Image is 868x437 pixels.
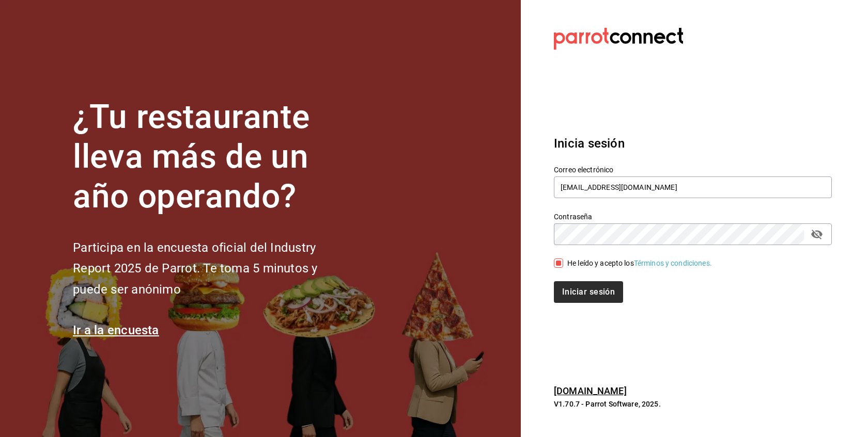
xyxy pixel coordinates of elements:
[567,258,712,269] div: He leído y acepto los
[808,225,826,243] button: passwordField
[554,166,832,173] label: Correo electrónico
[554,176,832,198] input: Ingresa tu correo electrónico
[73,323,159,337] a: Ir a la encuesta
[554,281,623,303] button: Iniciar sesión
[554,134,832,153] h3: Inicia sesión
[554,213,832,220] label: Contraseña
[73,237,352,300] h2: Participa en la encuesta oficial del Industry Report 2025 de Parrot. Te toma 5 minutos y puede se...
[554,385,627,396] a: [DOMAIN_NAME]
[554,399,832,409] p: V1.70.7 - Parrot Software, 2025.
[73,98,352,216] h1: ¿Tu restaurante lleva más de un año operando?
[634,259,712,267] a: Términos y condiciones.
